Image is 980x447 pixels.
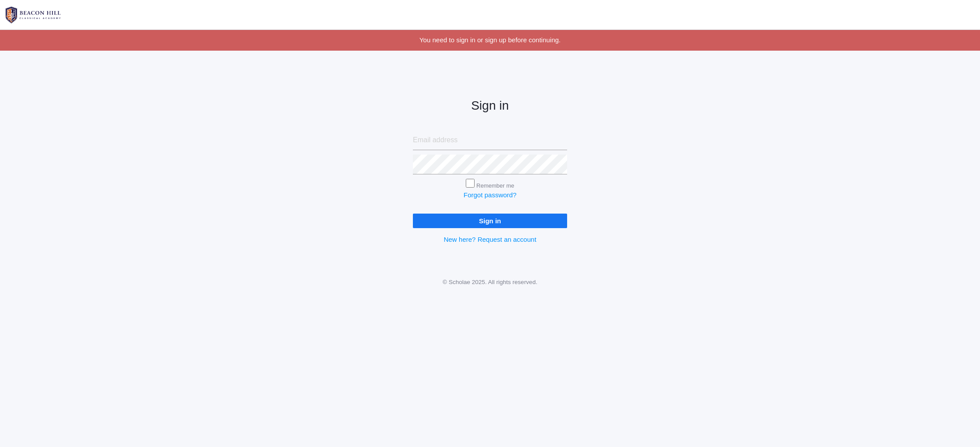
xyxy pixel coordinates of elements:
a: Forgot password? [464,191,516,199]
a: New here? Request an account [444,236,536,243]
input: Sign in [413,214,567,228]
label: Remember me [476,182,514,189]
h2: Sign in [413,99,567,113]
input: Email address [413,130,567,150]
